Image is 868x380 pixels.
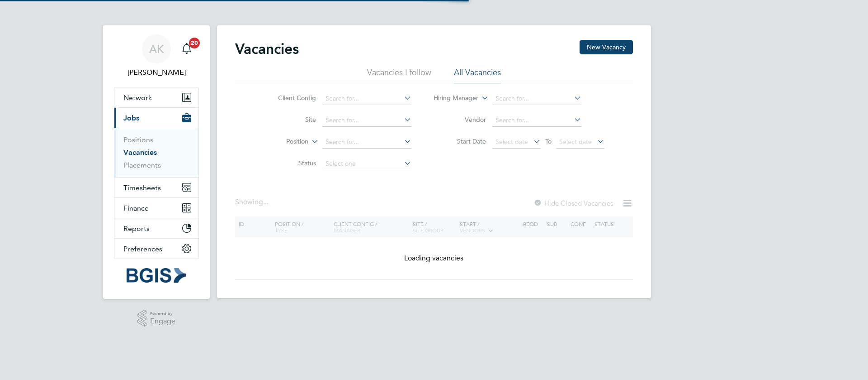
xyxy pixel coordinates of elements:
[178,34,196,63] a: 20
[114,87,198,107] button: Network
[322,158,411,170] input: Select one
[454,67,501,83] li: All Vacancies
[103,25,210,299] nav: Main navigation
[123,93,152,102] span: Network
[264,94,316,102] label: Client Config
[492,92,581,105] input: Search for...
[114,108,198,128] button: Jobs
[150,317,175,325] span: Engage
[114,239,198,259] button: Preferences
[123,224,150,233] span: Reports
[580,40,633,54] button: New Vacancy
[492,114,581,127] input: Search for...
[114,218,198,238] button: Reports
[495,138,528,146] span: Select date
[123,114,139,122] span: Jobs
[123,148,157,157] a: Vacancies
[264,159,316,167] label: Status
[114,198,198,218] button: Finance
[256,137,308,146] label: Position
[367,67,431,83] li: Vacancies I follow
[426,94,478,103] label: Hiring Manager
[114,178,198,197] button: Timesheets
[114,34,199,78] a: AK[PERSON_NAME]
[114,128,198,177] div: Jobs
[542,135,554,147] span: To
[149,43,164,55] span: AK
[322,114,411,127] input: Search for...
[189,38,200,48] span: 20
[123,245,162,253] span: Preferences
[114,67,199,78] span: Amar Kayani
[123,161,161,169] a: Placements
[123,135,153,144] a: Positions
[263,197,269,207] span: ...
[322,92,411,105] input: Search for...
[264,115,316,124] label: Site
[434,137,486,145] label: Start Date
[137,310,176,327] a: Powered byEngage
[123,183,161,192] span: Timesheets
[235,197,270,207] div: Showing
[114,268,199,283] a: Go to home page
[559,138,592,146] span: Select date
[235,40,299,58] h2: Vacancies
[533,199,613,207] label: Hide Closed Vacancies
[127,268,186,283] img: bgis-logo-retina.png
[123,204,149,212] span: Finance
[434,115,486,124] label: Vendor
[150,310,175,317] span: Powered by
[322,136,411,149] input: Search for...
